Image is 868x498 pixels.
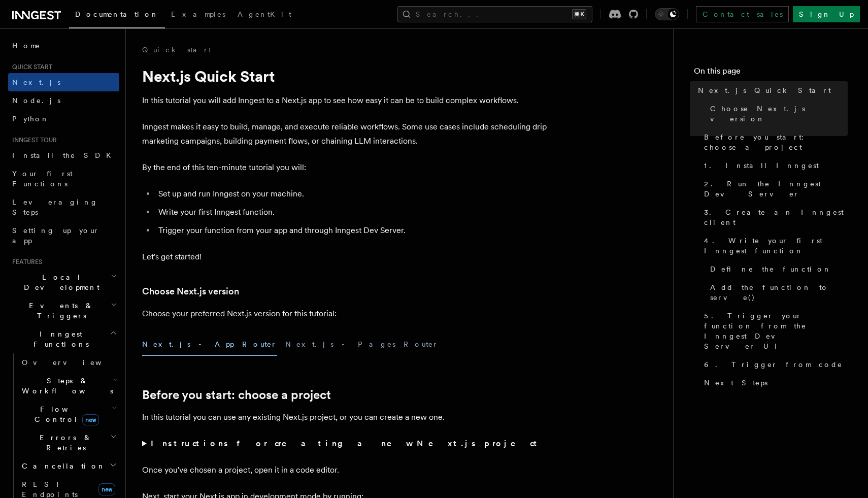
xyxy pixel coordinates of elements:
span: Flow Control [18,404,112,424]
span: Inngest Functions [8,329,110,349]
summary: Instructions for creating a new Next.js project [142,437,548,451]
span: Node.js [12,96,60,105]
a: Overview [18,353,119,372]
a: Choose Next.js version [706,99,848,128]
a: Setting up your app [8,221,119,250]
li: Set up and run Inngest on your machine. [155,187,548,201]
p: Let's get started! [142,250,548,264]
p: By the end of this ten-minute tutorial you will: [142,160,548,175]
button: Inngest Functions [8,325,119,353]
span: Python [12,115,49,123]
span: Next.js Quick Start [698,85,831,95]
p: Once you've chosen a project, open it in a code editor. [142,463,548,477]
a: Before you start: choose a project [142,388,331,402]
a: Your first Functions [8,164,119,193]
span: Define the function [710,264,831,274]
span: Documentation [75,10,159,18]
a: AgentKit [231,3,297,27]
a: 1. Install Inngest [700,156,848,175]
button: Steps & Workflows [18,372,119,400]
span: Choose Next.js version [710,104,848,124]
span: Features [8,258,42,266]
button: Next.js - Pages Router [285,333,439,356]
a: Node.js [8,91,119,110]
a: Install the SDK [8,146,119,164]
a: Next.js [8,73,119,91]
strong: Instructions for creating a new Next.js project [151,439,541,448]
a: Contact sales [696,6,789,22]
span: AgentKit [238,10,291,18]
span: Your first Functions [12,170,73,188]
span: Leveraging Steps [12,198,98,216]
a: Python [8,110,119,128]
a: Choose Next.js version [142,284,239,298]
button: Flow Controlnew [18,400,119,428]
li: Write your first Inngest function. [155,205,548,219]
span: Errors & Retries [18,433,110,453]
a: Home [8,37,119,55]
span: 4. Write your first Inngest function [704,236,848,256]
a: Before you start: choose a project [700,128,848,156]
a: Next Steps [700,374,848,392]
button: Next.js - App Router [142,333,277,356]
a: Quick start [142,45,211,55]
span: Events & Triggers [8,301,111,321]
kbd: ⌘K [572,9,586,19]
span: new [82,414,99,425]
a: 3. Create an Inngest client [700,203,848,231]
span: Add the function to serve() [710,282,848,303]
span: 5. Trigger your function from the Inngest Dev Server UI [704,311,848,351]
a: Add the function to serve() [706,278,848,307]
h4: On this page [694,65,848,81]
span: Install the SDK [12,151,117,159]
a: Define the function [706,260,848,278]
span: Overview [22,358,126,367]
h1: Next.js Quick Start [142,67,548,85]
button: Toggle dark mode [655,8,679,20]
p: Choose your preferred Next.js version for this tutorial: [142,307,548,321]
button: Events & Triggers [8,296,119,325]
li: Trigger your function from your app and through Inngest Dev Server. [155,223,548,238]
a: 2. Run the Inngest Dev Server [700,175,848,203]
span: Quick start [8,63,52,71]
span: 2. Run the Inngest Dev Server [704,179,848,199]
span: Cancellation [18,461,106,471]
p: In this tutorial you will add Inngest to a Next.js app to see how easy it can be to build complex... [142,93,548,108]
a: Next.js Quick Start [694,81,848,99]
span: Local Development [8,272,111,292]
p: In this tutorial you can use any existing Next.js project, or you can create a new one. [142,410,548,424]
span: Examples [171,10,225,18]
span: 3. Create an Inngest client [704,207,848,227]
span: 6. Trigger from code [704,359,843,370]
span: 1. Install Inngest [704,160,819,171]
span: Setting up your app [12,226,99,245]
a: Leveraging Steps [8,193,119,221]
span: Inngest tour [8,136,57,144]
button: Errors & Retries [18,428,119,457]
a: Sign Up [793,6,860,22]
span: new [98,483,115,495]
span: Steps & Workflows [18,376,113,396]
button: Local Development [8,268,119,296]
a: 4. Write your first Inngest function [700,231,848,260]
span: Before you start: choose a project [704,132,848,152]
p: Inngest makes it easy to build, manage, and execute reliable workflows. Some use cases include sc... [142,120,548,148]
span: Next.js [12,78,60,86]
button: Cancellation [18,457,119,475]
span: Next Steps [704,378,767,388]
span: Home [12,41,41,51]
a: Examples [165,3,231,27]
a: 5. Trigger your function from the Inngest Dev Server UI [700,307,848,355]
a: 6. Trigger from code [700,355,848,374]
a: Documentation [69,3,165,28]
button: Search...⌘K [397,6,592,22]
